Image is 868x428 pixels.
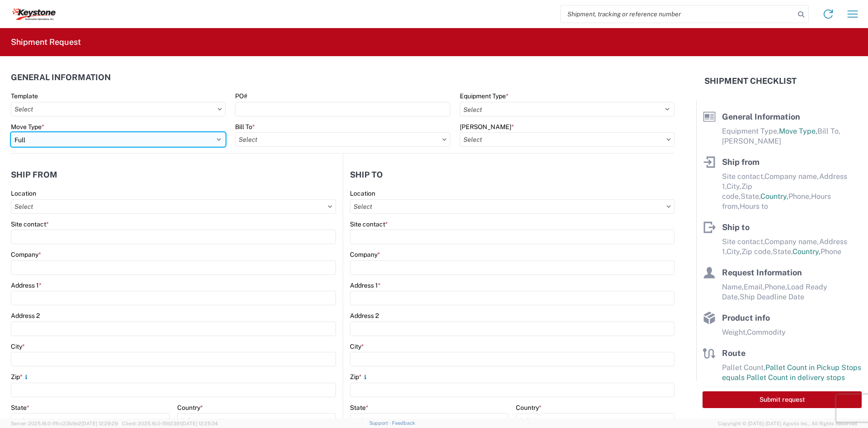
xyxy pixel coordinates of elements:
[11,123,44,131] label: Move Type
[718,419,857,428] span: Copyright © [DATE]-[DATE] Agistix Inc., All Rights Reserved
[722,268,802,277] span: Request Information
[740,293,804,301] span: Ship Deadline Date
[350,373,369,381] label: Zip
[350,312,379,320] label: Address 2
[11,312,40,320] label: Address 2
[722,363,765,372] span: Pallet Count,
[11,342,25,351] label: City
[11,373,30,381] label: Zip
[788,192,811,201] span: Phone,
[11,199,336,214] input: Select
[11,189,36,197] label: Location
[722,237,764,246] span: Site contact,
[350,189,375,197] label: Location
[181,421,218,426] span: [DATE] 12:25:34
[177,404,203,412] label: Country
[726,182,741,191] span: City,
[561,5,795,23] input: Shipment, tracking or reference number
[821,247,841,256] span: Phone
[722,363,861,382] span: Pallet Count in Pickup Stops equals Pallet Count in delivery stops
[764,237,819,246] span: Company name,
[369,420,392,426] a: Support
[722,328,747,337] span: Weight,
[235,123,255,131] label: Bill To
[350,250,380,259] label: Company
[722,313,770,322] span: Product info
[235,92,247,100] label: PO#
[350,281,381,289] label: Address 1
[722,112,800,121] span: General Information
[726,247,741,256] span: City,
[760,192,788,201] span: Country,
[747,328,786,337] span: Commodity
[392,420,415,426] a: Feedback
[722,348,745,358] span: Route
[11,92,38,100] label: Template
[460,132,675,147] input: Select
[793,247,821,256] span: Country,
[722,172,764,181] span: Site contact,
[11,73,111,82] h2: General Information
[81,421,118,426] span: [DATE] 12:29:29
[740,202,768,211] span: Hours to
[741,247,773,256] span: Zip code,
[460,123,514,131] label: [PERSON_NAME]
[744,283,764,291] span: Email,
[11,404,29,412] label: State
[350,170,383,179] h2: Ship to
[722,127,779,135] span: Equipment Type,
[11,220,49,228] label: Site contact
[235,132,450,147] input: Select
[764,283,787,291] span: Phone,
[722,283,744,291] span: Name,
[703,391,862,408] button: Submit request
[350,404,368,412] label: State
[350,220,388,228] label: Site contact
[722,222,750,232] span: Ship to
[460,92,509,100] label: Equipment Type
[11,102,226,116] input: Select
[11,421,118,426] span: Server: 2025.16.0-1ffcc23b9e2
[11,281,42,289] label: Address 1
[11,37,81,48] h2: Shipment Request
[722,137,781,145] span: [PERSON_NAME]
[11,250,41,259] label: Company
[817,127,840,135] span: Bill To,
[516,404,542,412] label: Country
[779,127,817,135] span: Move Type,
[722,157,759,167] span: Ship from
[741,192,760,201] span: State,
[122,421,218,426] span: Client: 2025.16.0-1592391
[350,342,364,351] label: City
[350,199,675,214] input: Select
[764,172,819,181] span: Company name,
[704,76,797,87] h2: Shipment Checklist
[11,170,57,179] h2: Ship from
[773,247,793,256] span: State,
